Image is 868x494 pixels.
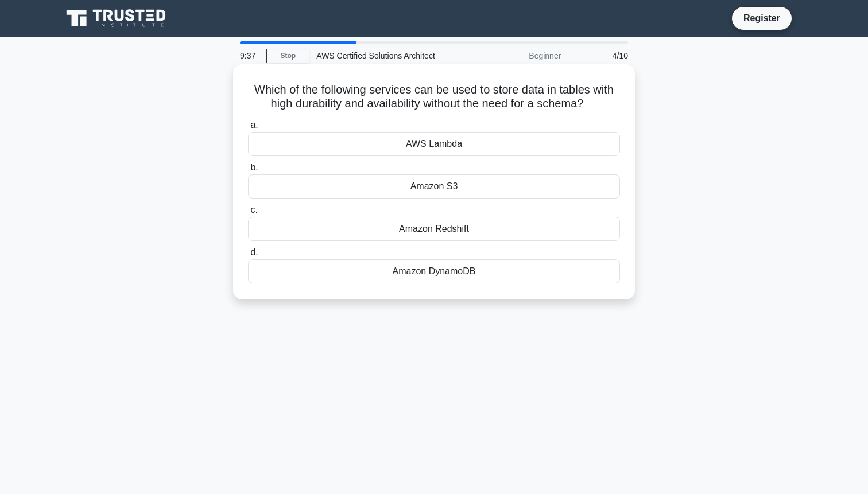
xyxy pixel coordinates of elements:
[250,120,258,130] span: a.
[248,217,620,241] div: Amazon Redshift
[233,44,266,67] div: 9:37
[248,132,620,156] div: AWS Lambda
[250,247,258,257] span: d.
[568,44,635,67] div: 4/10
[309,44,467,67] div: AWS Certified Solutions Architect
[247,83,621,111] h5: Which of the following services can be used to store data in tables with high durability and avai...
[250,162,258,172] span: b.
[467,44,568,67] div: Beginner
[266,49,309,63] a: Stop
[737,11,787,25] a: Register
[250,205,257,215] span: c.
[248,174,620,199] div: Amazon S3
[248,259,620,283] div: Amazon DynamoDB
